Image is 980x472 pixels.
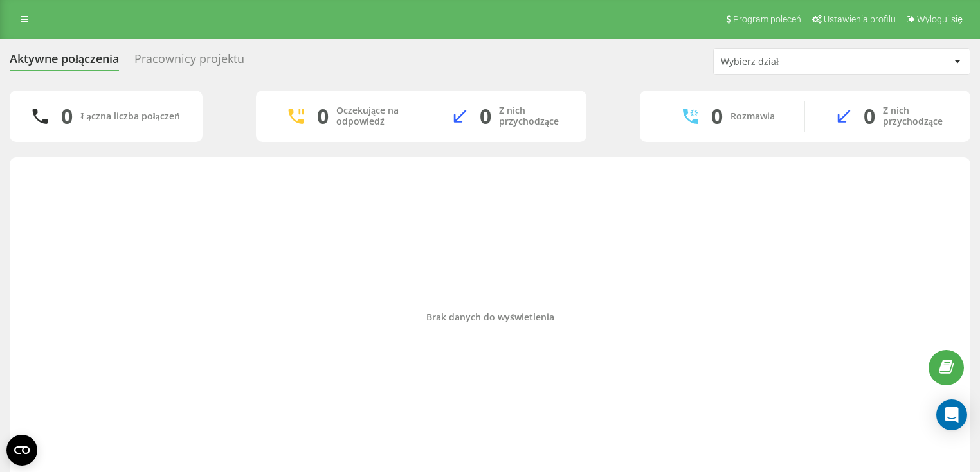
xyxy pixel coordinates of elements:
[917,14,963,24] span: Wyloguj się
[733,14,801,24] span: Program poleceń
[480,104,491,128] div: 0
[499,105,567,127] div: Z nich przychodzące
[61,104,73,128] div: 0
[936,399,967,430] div: Open Intercom Messenger
[883,105,951,127] div: Z nich przychodzące
[711,104,723,128] div: 0
[10,52,119,72] div: Aktywne połączenia
[134,52,244,72] div: Pracownicy projektu
[864,104,875,128] div: 0
[80,111,179,122] div: Łączna liczba połączeń
[336,105,401,127] div: Oczekujące na odpowiedź
[730,111,775,122] div: Rozmawia
[824,14,896,24] span: Ustawienia profilu
[317,104,329,128] div: 0
[20,311,960,322] div: Brak danych do wyświetlenia
[721,57,875,67] div: Wybierz dział
[6,435,37,466] button: Open CMP widget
